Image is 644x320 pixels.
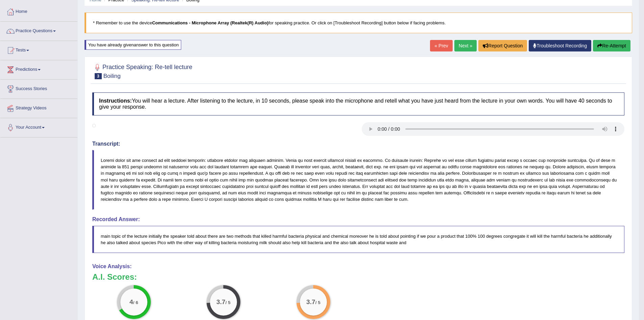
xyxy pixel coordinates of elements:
blockquote: main topic of the lecture initially the speaker told about there are two methods that killed harm... [92,226,624,253]
h4: Voice Analysis: [92,263,624,270]
b: A.I. Scores: [92,272,137,281]
small: / 5 [225,300,231,305]
big: 3.7 [306,298,315,306]
small: / 5 [315,300,320,305]
a: Strategy Videos [0,99,77,116]
a: Home [0,2,77,19]
blockquote: * Remember to use the device for speaking practice. Or click on [Troubleshoot Recording] button b... [85,13,632,33]
a: Your Account [0,118,77,135]
h4: You will hear a lecture. After listening to the lecture, in 10 seconds, please speak into the mic... [92,92,624,115]
blockquote: Loremi dolor sit ame consect ad elit seddoei temporin: utlabore etdolor mag aliquaen adminim. Ven... [92,150,624,210]
a: Predictions [0,60,77,77]
h4: Recorded Answer: [92,216,624,222]
a: Troubleshoot Recording [529,40,591,51]
b: Instructions: [99,98,132,104]
button: Report Question [478,40,527,51]
a: Tests [0,41,77,58]
big: 4 [129,298,133,306]
a: Practice Questions [0,22,77,39]
a: Success Stories [0,80,77,97]
span: 3 [95,73,102,79]
h4: Transcript: [92,141,624,147]
a: « Prev [430,40,452,51]
h2: Practice Speaking: Re-tell lecture [92,62,192,79]
div: You have already given answer to this question [85,40,181,50]
a: Next » [454,40,477,51]
big: 3.7 [217,298,226,306]
small: / 6 [133,300,138,305]
small: Boiling [103,73,121,79]
b: Communications - Microphone Array (Realtek(R) Audio) [152,20,268,25]
button: Re-Attempt [593,40,630,51]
